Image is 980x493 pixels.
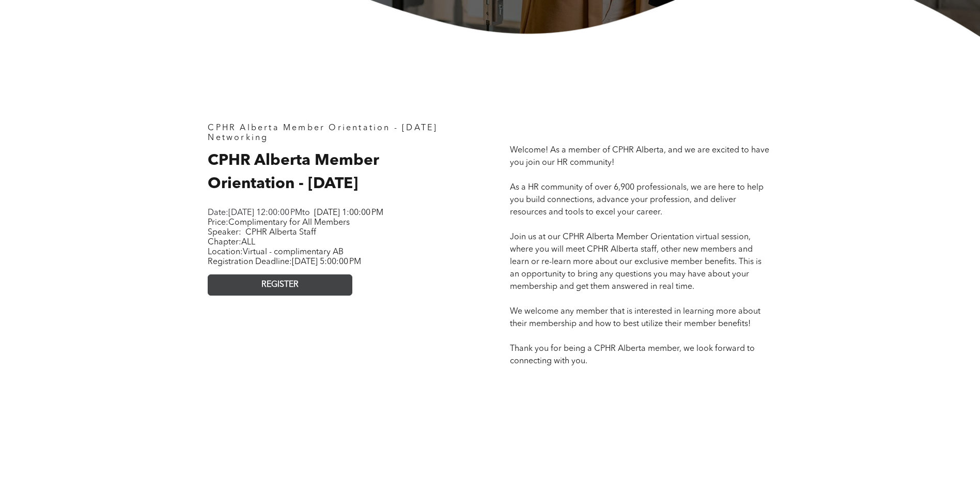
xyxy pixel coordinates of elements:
[243,248,344,256] span: Virtual - complimentary AB
[208,134,268,142] span: Networking
[208,209,310,217] span: Date: to
[208,153,379,192] span: CPHR Alberta Member Orientation - [DATE]
[208,124,438,132] span: CPHR Alberta Member Orientation - [DATE]
[208,228,241,237] span: Speaker:
[314,209,383,217] span: [DATE] 1:00:00 PM
[208,238,255,246] span: Chapter:
[261,280,299,290] span: REGISTER
[245,228,316,237] span: CPHR Alberta Staff
[228,219,350,227] span: Complimentary for All Members
[208,248,361,266] span: Location: Registration Deadline:
[241,238,255,246] span: ALL
[510,146,769,365] span: Welcome! As a member of CPHR Alberta, and we are excited to have you join our HR community! As a ...
[292,258,361,266] span: [DATE] 5:00:00 PM
[208,274,352,296] a: REGISTER
[208,219,350,227] span: Price:
[228,209,302,217] span: [DATE] 12:00:00 PM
